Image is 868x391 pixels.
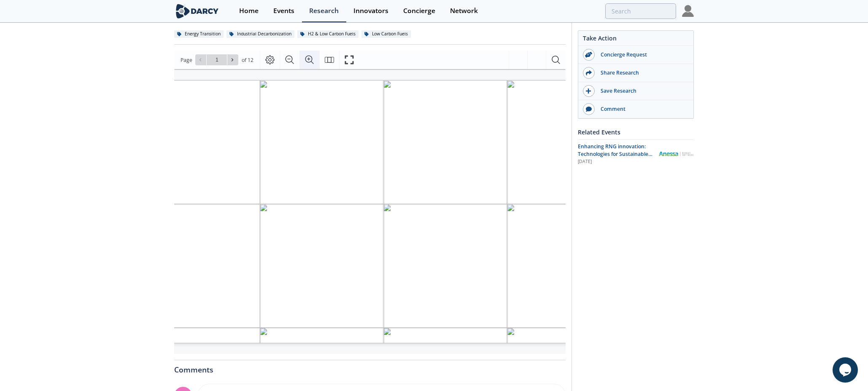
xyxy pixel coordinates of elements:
div: Home [239,8,259,14]
div: Industrial Decarbonization [226,30,294,38]
div: Related Events [578,125,694,139]
div: H2 & Low Carbon Fuels [297,30,359,38]
img: logo-wide.svg [174,4,220,19]
div: Low Carbon Fuels [361,30,411,38]
iframe: chat widget [833,357,860,383]
div: Concierge Request [595,51,689,59]
div: Energy Transition [174,30,224,38]
div: Innovators [353,8,388,14]
div: Concierge [403,8,435,14]
a: Enhancing RNG innovation: Technologies for Sustainable Energy [DATE] Anessa [578,143,694,165]
div: Save Research [595,87,689,95]
div: Comments [174,360,566,374]
div: Comment [595,105,689,113]
img: Anessa [658,152,694,156]
img: Profile [682,5,694,17]
span: Enhancing RNG innovation: Technologies for Sustainable Energy [578,143,652,166]
div: Research [309,8,339,14]
div: Network [450,8,478,14]
div: Events [273,8,294,14]
input: Advanced Search [605,3,676,19]
div: Take Action [578,34,693,46]
div: [DATE] [578,158,652,165]
div: Share Research [595,69,689,77]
